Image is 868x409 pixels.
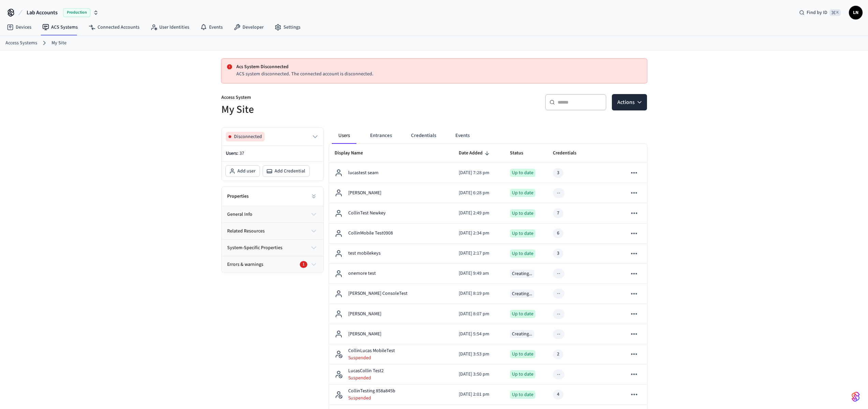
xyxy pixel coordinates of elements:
[459,270,499,277] p: [DATE] 9:49 am
[510,290,534,298] div: Creating...
[234,133,262,140] span: Disconnected
[348,331,381,338] p: [PERSON_NAME]
[510,229,535,238] div: Up to date
[510,310,535,318] div: Up to date
[510,249,535,258] div: Up to date
[557,371,560,378] div: --
[226,132,319,141] button: Disconnected
[459,210,499,217] p: [DATE] 2:49 pm
[348,230,393,237] p: CollinMobile Test0908
[510,350,535,358] div: Up to date
[510,189,535,197] div: Up to date
[83,21,145,33] a: Connected Accounts
[239,150,244,157] span: 37
[557,210,559,217] div: 7
[222,240,323,256] button: system-specific properties
[227,228,265,235] span: related resources
[348,347,395,354] p: CollinLucas MobileTest
[221,94,430,103] p: Access System
[510,148,532,158] span: Status
[275,168,305,175] span: Add Credential
[557,250,559,257] div: 3
[348,270,376,277] p: onemore test
[237,168,255,175] span: Add user
[263,166,309,177] button: Add Credential
[348,375,384,381] p: Suspended
[557,169,559,177] div: 3
[332,127,356,144] button: Users
[195,21,228,33] a: Events
[348,290,408,297] p: [PERSON_NAME] ConsoleTest
[365,127,397,144] button: Entrances
[510,209,535,217] div: Up to date
[226,166,260,177] button: Add user
[459,391,499,398] p: [DATE] 2:01 pm
[348,354,395,361] p: Suspended
[406,127,442,144] button: Credentials
[348,169,379,177] p: lucastest seam
[849,6,863,19] button: LN
[557,331,560,338] div: --
[612,94,647,110] button: Actions
[222,206,323,223] button: general info
[510,330,534,338] div: Creating...
[510,391,535,399] div: Up to date
[459,290,499,297] p: [DATE] 8:19 pm
[348,210,386,217] p: CollinTest Newkey
[348,310,381,318] p: [PERSON_NAME]
[557,230,559,237] div: 6
[145,21,195,33] a: User Identities
[348,395,395,402] p: Suspended
[222,223,323,239] button: related resources
[37,21,83,33] a: ACS Systems
[459,190,499,197] p: [DATE] 6:28 pm
[52,40,67,47] a: My Site
[348,250,381,257] p: test mobilekeys
[348,367,384,375] p: LucasCollin Test2
[510,169,535,177] div: Up to date
[27,9,58,17] span: Lab Accounts
[557,190,560,197] div: --
[222,256,323,273] button: Errors & warnings1
[459,230,499,237] p: [DATE] 2:34 pm
[557,270,560,277] div: --
[459,331,499,338] p: [DATE] 5:54 pm
[852,391,860,402] img: SeamLogoGradient.69752ec5.svg
[557,351,559,358] div: 2
[807,9,827,16] span: Find by ID
[459,310,499,318] p: [DATE] 8:07 pm
[236,71,642,78] p: ACS system disconnected. The connected account is disconnected.
[348,388,395,395] p: CollinTesting 858a845b
[227,244,282,252] span: system-specific properties
[227,193,249,200] h2: Properties
[269,21,306,33] a: Settings
[5,40,37,47] a: Access Systems
[63,8,90,17] span: Production
[459,371,499,378] p: [DATE] 3:50 pm
[227,261,263,268] span: Errors & warnings
[335,148,372,158] span: Display Name
[829,9,841,16] span: ⌘ K
[459,169,499,177] p: [DATE] 7:28 pm
[557,290,560,297] div: --
[850,6,862,19] span: LN
[300,261,307,268] div: 1
[221,103,430,117] h5: My Site
[226,150,319,157] p: Users:
[510,370,535,378] div: Up to date
[236,63,642,71] p: Acs System Disconnected
[459,351,499,358] p: [DATE] 3:53 pm
[1,21,37,33] a: Devices
[459,148,491,158] span: Date Added
[557,391,559,398] div: 4
[553,148,585,158] span: Credentials
[459,250,499,257] p: [DATE] 2:17 pm
[557,310,560,318] div: --
[348,190,381,197] p: [PERSON_NAME]
[510,270,534,278] div: Creating...
[227,211,252,218] span: general info
[450,127,475,144] button: Events
[228,21,269,33] a: Developer
[794,6,846,19] div: Find by ID⌘ K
